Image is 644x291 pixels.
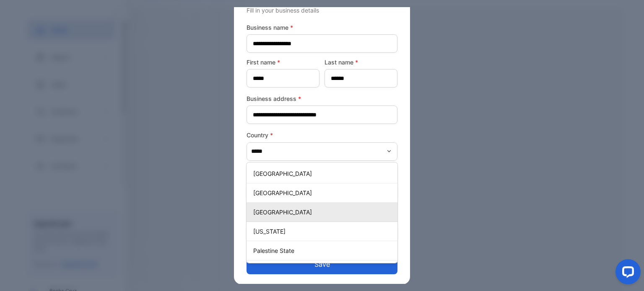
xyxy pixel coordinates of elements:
label: First name [247,58,319,67]
label: Business address [247,94,397,103]
label: Last name [325,58,397,67]
p: Palestine State [253,246,394,255]
iframe: LiveChat chat widget [609,256,644,291]
p: Fill in your business details [247,6,397,15]
p: [GEOGRAPHIC_DATA] [253,169,394,178]
label: Business name [247,23,397,32]
p: [US_STATE] [253,227,394,236]
p: [GEOGRAPHIC_DATA] [253,188,394,197]
label: Country [247,131,397,139]
p: [GEOGRAPHIC_DATA] [253,208,394,216]
button: Save [247,254,397,274]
